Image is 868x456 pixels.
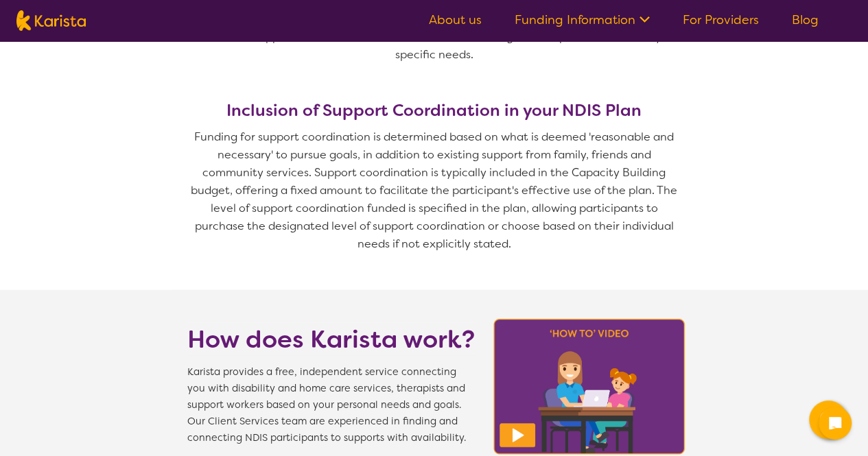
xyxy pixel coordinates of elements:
[187,364,476,446] span: Karista provides a free, independent service connecting you with disability and home care service...
[683,12,759,28] a: For Providers
[809,400,847,439] button: Channel Menu
[187,101,681,120] h3: Inclusion of Support Coordination in your NDIS Plan
[16,10,86,31] img: Karista logo
[187,323,476,356] h1: How does Karista work?
[515,12,650,28] a: Funding Information
[187,128,681,253] p: Funding for support coordination is determined based on what is deemed 'reasonable and necessary'...
[792,12,819,28] a: Blog
[429,12,482,28] a: About us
